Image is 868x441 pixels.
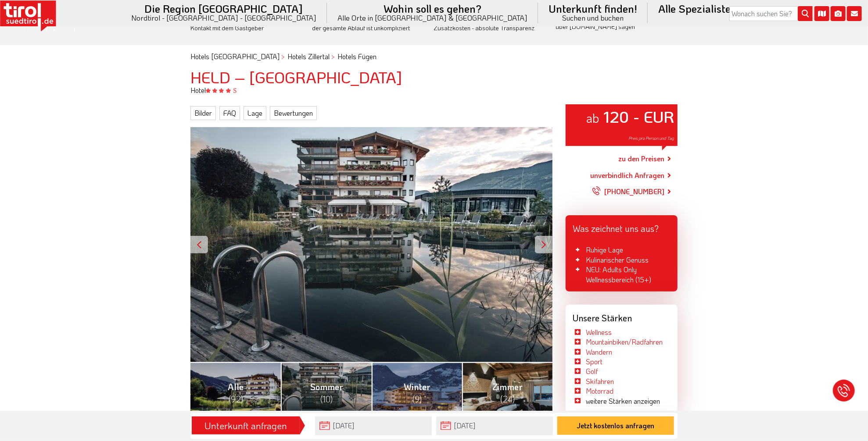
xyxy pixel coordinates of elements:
button: Jetzt kostenlos anfragen [557,416,674,435]
div: Hotel [184,85,684,95]
a: Lage [244,106,266,120]
input: Anreise [315,416,432,435]
small: Nordtirol - [GEOGRAPHIC_DATA] - [GEOGRAPHIC_DATA] [131,14,316,21]
a: Hotels Zillertal [287,52,330,61]
li: Kulinarischer Genuss [573,255,671,265]
a: Zimmer (24) [462,362,552,423]
small: Alle Orte in [GEOGRAPHIC_DATA] & [GEOGRAPHIC_DATA] [337,14,527,21]
li: NEU: Adults Only Wellnessbereich (15+) [573,265,671,285]
span: Preis pro Person und Tag [628,135,674,141]
i: Karte öffnen [814,6,829,21]
li: Ruhige Lage [573,245,671,255]
a: Sport [586,357,603,366]
a: Mountainbiken/Radfahren [586,337,663,346]
span: (10) [320,393,333,405]
span: Sommer [310,381,343,405]
span: Winter [404,381,430,405]
h1: HELD – [GEOGRAPHIC_DATA] [190,68,678,86]
a: FAQ [219,106,240,120]
a: unverbindlich Anfragen [590,170,664,181]
a: zu den Preisen [618,148,664,170]
a: Alle (92) [190,362,281,423]
input: Wonach suchen Sie? [729,6,813,21]
small: ab [586,110,599,126]
a: Hotels [GEOGRAPHIC_DATA] [190,52,280,61]
span: Alle [228,381,244,405]
a: Motorrad [586,386,613,395]
li: weitere Stärken anzeigen [573,396,660,406]
a: Wellness [586,327,612,337]
span: Zimmer [492,381,523,405]
strong: 120 - EUR [603,106,674,127]
div: Unsere Stärken [566,305,678,327]
a: Hotels Fügen [337,52,377,61]
small: Suchen und buchen [549,14,637,21]
a: Golf [586,366,598,376]
span: (24) [500,393,515,405]
a: Bewertungen [270,106,317,120]
a: Skifahren [586,377,614,386]
a: Bilder [190,106,216,120]
a: [PHONE_NUMBER] [592,181,664,203]
a: Sommer (10) [281,362,371,423]
input: Abreise [436,416,553,435]
span: (92) [229,393,243,405]
i: Fotogalerie [831,6,846,21]
span: (9) [412,393,422,405]
div: Unterkunft anfragen [194,418,297,433]
a: Wandern [586,347,612,356]
a: Winter (9) [372,362,462,423]
i: Kontakt [847,6,862,21]
div: Was zeichnet uns aus? [566,215,678,238]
